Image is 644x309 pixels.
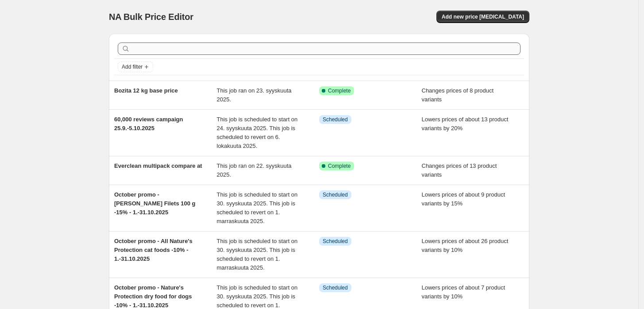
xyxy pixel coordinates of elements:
span: Bozita 12 kg base price [114,87,178,94]
span: Complete [328,162,351,170]
span: Scheduled [323,116,348,123]
span: Scheduled [323,238,348,245]
span: Lowers prices of about 13 product variants by 20% [422,116,509,131]
span: Scheduled [323,191,348,198]
button: Add filter [118,62,153,72]
span: This job is scheduled to start on 24. syyskuuta 2025. This job is scheduled to revert on 6. lokak... [217,116,298,149]
span: Complete [328,87,351,94]
span: Add filter [122,63,143,70]
span: Lowers prices of about 9 product variants by 15% [422,191,505,207]
span: Changes prices of 13 product variants [422,162,497,178]
span: This job is scheduled to start on 30. syyskuuta 2025. This job is scheduled to revert on 1. marra... [217,238,298,271]
button: Add new price [MEDICAL_DATA] [436,11,529,23]
span: This job ran on 22. syyskuuta 2025. [217,162,292,178]
span: Add new price [MEDICAL_DATA] [442,13,524,20]
span: Everclean multipack compare at [114,162,202,169]
span: October promo - Nature's Protection dry food for dogs -10% - 1.-31.10.2025 [114,284,192,309]
span: This job is scheduled to start on 30. syyskuuta 2025. This job is scheduled to revert on 1. marra... [217,191,298,224]
span: Lowers prices of about 7 product variants by 10% [422,284,505,300]
span: NA Bulk Price Editor [109,12,193,22]
span: October promo - All Nature's Protection cat foods -10% - 1.-31.10.2025 [114,238,193,262]
span: This job ran on 23. syyskuuta 2025. [217,87,292,103]
span: Lowers prices of about 26 product variants by 10% [422,238,509,253]
span: October promo - [PERSON_NAME] Filets 100 g -15% - 1.-31.10.2025 [114,191,196,216]
span: Changes prices of 8 product variants [422,87,494,103]
span: Scheduled [323,284,348,291]
span: 60,000 reviews campaign 25.9.-5.10.2025 [114,116,183,131]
